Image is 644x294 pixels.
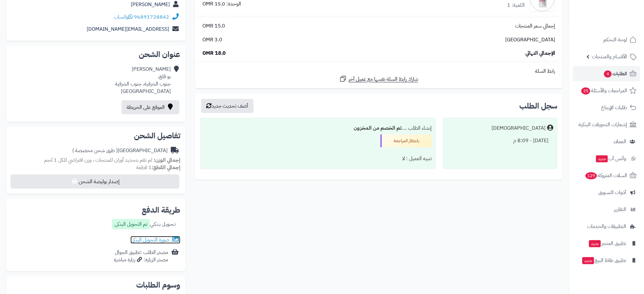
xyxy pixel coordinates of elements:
span: العملاء [614,137,626,146]
span: 4 [604,70,612,78]
span: تطبيق المتجر [588,239,626,248]
strong: إجمالي الوزن: [153,156,180,164]
span: لم تقم بتحديد أوزان للمنتجات ، وزن افتراضي للكل 1 كجم [44,156,152,164]
a: العملاء [573,134,640,149]
a: أدوات التسويق [573,185,640,200]
span: طلبات الإرجاع [601,103,627,112]
button: أضف تحديث جديد [201,99,254,113]
a: الطلبات4 [573,66,640,81]
span: التقارير [614,205,626,214]
span: جديد [596,155,608,162]
b: تم الخصم من المخزون [354,124,402,132]
a: السلات المتروكة129 [573,168,640,183]
div: [GEOGRAPHIC_DATA] [72,147,168,154]
label: تم التحويل البنكى [112,219,150,229]
span: 3.0 OMR [202,36,222,44]
span: [GEOGRAPHIC_DATA] [505,36,555,44]
a: صورة التحويل البنكى [130,236,180,244]
a: [EMAIL_ADDRESS][DOMAIN_NAME] [87,25,169,33]
span: 25 [581,87,590,94]
span: إجمالي سعر المنتجات [515,22,555,30]
span: جديد [589,240,601,247]
div: مصدر الطلب :تطبيق الجوال [114,249,168,264]
div: الكمية: 1 [507,2,525,9]
button: إصدار بوليصة الشحن [11,175,179,189]
a: التطبيقات والخدمات [573,219,640,234]
a: تطبيق نقاط البيعجديد [573,253,640,268]
span: الطلبات [603,69,627,78]
span: 129 [585,172,597,179]
div: تنبيه العميل : لا [204,152,432,165]
span: تطبيق نقاط البيع [582,256,626,265]
span: شارك رابط السلة نفسها مع عميل آخر [349,76,418,83]
div: [DEMOGRAPHIC_DATA] [491,125,546,132]
a: تطبيق المتجرجديد [573,236,640,251]
a: المراجعات والأسئلة25 [573,83,640,98]
h2: تفاصيل الشحن [12,132,180,140]
div: إنشاء الطلب .... [204,122,432,135]
div: بانتظار المراجعة [381,135,432,147]
span: لوحة التحكم [603,35,627,44]
span: 18.0 OMR [202,50,226,57]
a: إشعارات التحويلات البنكية [573,117,640,132]
span: ( طرق شحن مخصصة ) [72,147,118,154]
div: [PERSON_NAME] بو قلع، جنوب الشرقية، جنوب الشرقية [GEOGRAPHIC_DATA] [115,66,171,95]
h2: وسوم الطلبات [12,281,180,289]
span: جديد [582,257,594,264]
span: إشعارات التحويلات البنكية [578,120,627,129]
a: واتساب [114,13,133,21]
span: السلات المتروكة [585,171,627,180]
div: مصدر الزيارة: زيارة مباشرة [114,256,168,264]
a: [PERSON_NAME] [131,1,170,8]
span: وآتس آب [595,154,626,163]
div: تـحـويـل بـنـكـي [112,219,176,231]
a: الموقع على الخريطة [122,100,179,114]
span: المراجعات والأسئلة [581,86,627,95]
a: شارك رابط السلة نفسها مع عميل آخر [339,75,418,83]
small: 1 قطعة [136,164,180,171]
div: [DATE] - 8:09 م [447,135,553,147]
span: الإجمالي النهائي [525,50,555,57]
a: وآتس آبجديد [573,151,640,166]
h2: عنوان الشحن [12,51,180,58]
h2: طريقة الدفع [142,206,180,214]
a: 96891728842 [134,13,169,21]
a: التقارير [573,202,640,217]
span: أدوات التسويق [598,188,626,197]
a: لوحة التحكم [573,32,640,47]
span: الأقسام والمنتجات [592,52,627,61]
h3: سجل الطلب [519,102,557,110]
strong: إجمالي القطع: [152,164,180,171]
span: 15.0 OMR [202,22,225,30]
div: رابط السلة [198,68,560,75]
div: الوحدة: 15.0 OMR [202,0,241,8]
a: طلبات الإرجاع [573,100,640,115]
span: التطبيقات والخدمات [587,222,626,231]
